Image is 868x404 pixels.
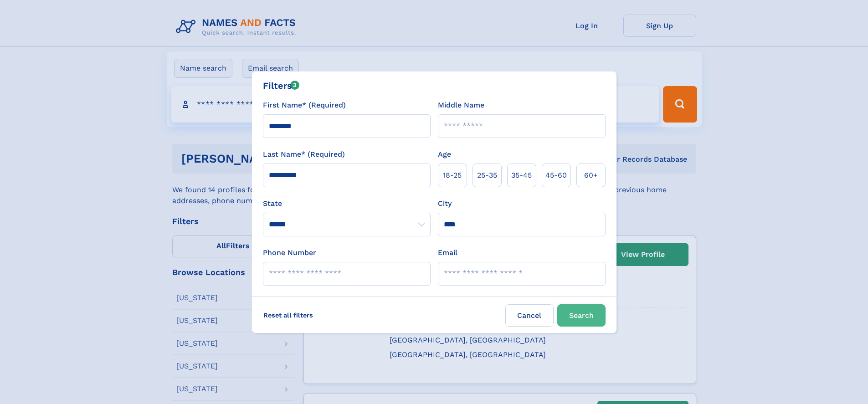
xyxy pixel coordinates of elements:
span: 45‑60 [545,170,567,181]
label: Email [438,247,457,258]
label: Last Name* (Required) [263,149,345,160]
button: Search [557,304,606,327]
span: 35‑45 [511,170,532,181]
label: Phone Number [263,247,316,258]
label: Cancel [505,304,554,327]
label: Reset all filters [257,304,319,326]
span: 60+ [584,170,598,181]
label: State [263,198,431,209]
span: 25‑35 [477,170,497,181]
label: City [438,198,452,209]
div: Filters [263,79,300,92]
label: Middle Name [438,100,484,111]
label: First Name* (Required) [263,100,346,111]
label: Age [438,149,451,160]
span: 18‑25 [443,170,462,181]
